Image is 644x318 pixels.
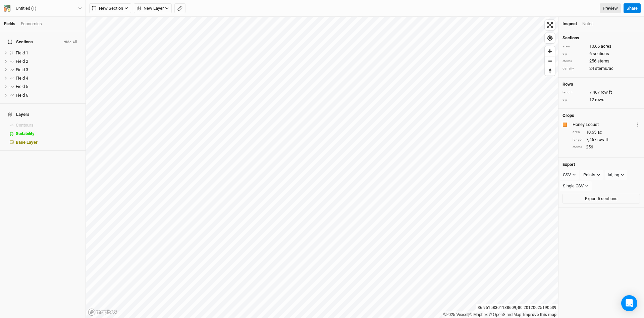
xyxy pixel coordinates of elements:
button: lat,lng [605,170,627,180]
div: stems [573,145,583,150]
span: Field 6 [16,93,28,98]
div: 36.95158301138609 , -80.20120025190539 [476,304,558,311]
span: Field 1 [16,50,28,55]
a: Improve this map [523,312,556,317]
span: Zoom out [545,56,555,66]
div: Field 1 [16,50,82,56]
span: Sections [8,39,33,45]
div: Points [583,172,595,178]
div: Single CSV [563,183,584,189]
span: ac [597,129,602,135]
canvas: Map [86,17,558,318]
div: 256 [562,58,640,64]
span: Field 3 [16,67,28,72]
button: New Section [89,3,131,13]
div: Untitled (1) [16,5,37,12]
div: lat,lng [608,172,619,178]
button: Share [624,3,641,13]
a: ©2025 Vexcel [443,312,468,317]
div: stems [562,59,586,64]
button: Enter fullscreen [545,20,555,30]
div: Field 4 [16,76,82,81]
a: Fields [4,21,15,26]
span: rows [595,97,604,103]
h4: Layers [4,108,82,121]
button: Hide All [63,40,77,45]
h4: Rows [562,82,640,87]
span: Base Layer [16,140,38,145]
div: density [562,66,586,71]
div: Field 3 [16,67,82,73]
div: area [562,44,586,49]
div: 10.65 [562,43,640,49]
div: Inspect [562,21,577,27]
div: 256 [573,144,640,150]
div: Honey Locust [573,122,634,128]
div: Field 6 [16,93,82,98]
a: Mapbox [469,312,488,317]
div: 10.65 [573,129,640,135]
div: Economics [21,21,42,27]
span: Contours [16,123,34,128]
button: Zoom in [545,46,555,56]
div: 6 [562,51,640,57]
div: | [443,311,556,318]
button: New Layer [134,3,172,13]
div: length [562,90,586,95]
span: Suitability [16,131,35,136]
div: 24 [562,65,640,72]
div: Open Intercom Messenger [621,295,637,311]
span: stems [597,58,609,64]
span: row ft [601,89,612,95]
button: Untitled (1) [3,5,82,12]
div: Base Layer [16,140,82,145]
span: Field 4 [16,76,28,81]
div: 7,467 [562,89,640,95]
span: Field 5 [16,84,28,89]
a: OpenStreetMap [489,312,521,317]
button: Zoom out [545,56,555,66]
button: Reset bearing to north [545,66,555,76]
button: Points [580,170,603,180]
div: Field 2 [16,59,82,64]
div: Suitability [16,131,82,136]
span: stems/ac [595,65,613,72]
button: CSV [560,170,579,180]
h4: Export [562,162,640,167]
a: Mapbox logo [88,308,117,316]
div: area [573,130,583,135]
div: 12 [562,97,640,103]
div: Notes [582,21,594,27]
div: 7,467 [573,137,640,143]
button: Export 6 sections [562,194,640,204]
span: row ft [597,137,608,143]
a: Preview [600,3,621,13]
div: qty [562,97,586,102]
div: qty [562,51,586,56]
div: length [573,137,583,142]
h4: Sections [562,35,640,41]
span: sections [593,51,609,57]
button: Shortcut: M [174,3,185,13]
div: Field 5 [16,84,82,89]
div: Contours [16,123,82,128]
button: Find my location [545,33,555,43]
span: New Layer [137,5,164,12]
div: CSV [563,172,571,178]
button: Crop Usage [636,121,640,128]
span: acres [601,43,611,49]
button: Single CSV [560,181,592,191]
h4: Crops [562,113,574,118]
span: New Section [92,5,123,12]
span: Field 2 [16,59,28,64]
